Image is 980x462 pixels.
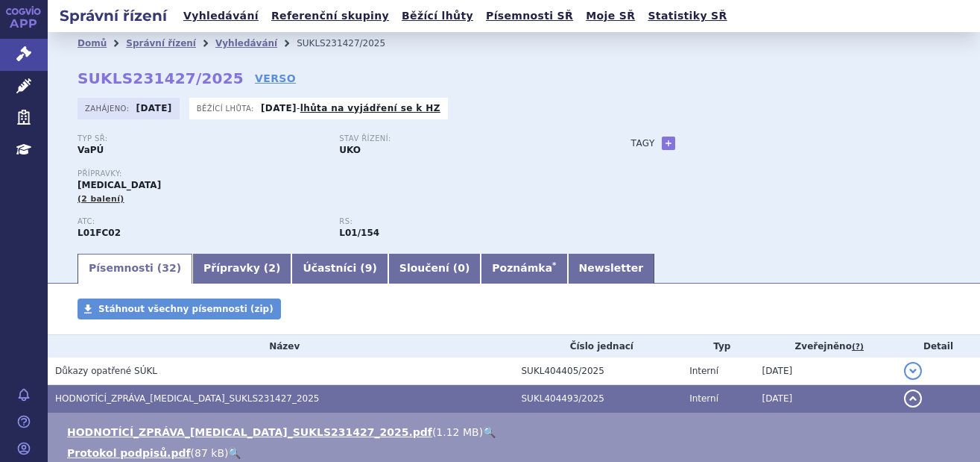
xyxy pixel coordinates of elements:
[192,254,291,284] a: Přípravky (2)
[291,254,388,284] a: Účastníci (9)
[481,254,567,284] a: Poznámka*
[689,393,718,404] span: Interní
[300,103,440,113] a: lhůta na vyjádření se k HZ
[78,228,121,238] strong: IZATUXIMAB
[388,254,481,284] a: Sloučení (0)
[255,71,296,86] a: VERSO
[48,5,179,26] h2: Správní řízení
[514,358,683,385] td: SUKL404405/2025
[78,299,281,319] a: Stáhnout všechny písemnosti (zip)
[755,335,897,358] th: Zveřejněno
[78,254,192,284] a: Písemnosti (32)
[78,69,244,87] strong: SUKLS231427/2025
[755,358,897,385] td: [DATE]
[682,335,754,358] th: Typ
[481,6,578,26] a: Písemnosti SŘ
[483,426,496,438] a: 🔍
[78,180,161,190] span: [MEDICAL_DATA]
[55,393,320,404] span: HODNOTÍCÍ_ZPRÁVA_SARCLISA_SUKLS231427_2025
[67,446,965,461] li: ( )
[98,304,274,314] span: Stáhnout všechny písemnosti (zip)
[179,6,263,26] a: Vyhledávání
[514,385,683,413] td: SUKL404493/2025
[339,145,361,155] strong: UKO
[85,102,132,114] span: Zahájeno:
[852,342,864,352] abbr: (?)
[397,6,478,26] a: Běžící lhůty
[643,6,731,26] a: Statistiky SŘ
[339,134,586,143] p: Stav řízení:
[514,335,683,358] th: Číslo jednací
[67,426,432,438] a: HODNOTÍCÍ_ZPRÁVA_[MEDICAL_DATA]_SUKLS231427_2025.pdf
[55,366,157,376] span: Důkazy opatřené SÚKL
[436,426,478,438] span: 1.12 MB
[365,262,373,274] span: 9
[162,262,176,274] span: 32
[458,262,465,274] span: 0
[78,169,601,178] p: Přípravky:
[78,38,107,49] a: Domů
[631,134,655,152] h3: Tagy
[78,194,124,204] span: (2 balení)
[197,102,257,114] span: Běžící lhůta:
[568,254,655,284] a: Newsletter
[268,262,276,274] span: 2
[689,366,718,376] span: Interní
[78,145,104,155] strong: VaPÚ
[339,228,379,238] strong: izatuximab
[904,362,922,380] button: detail
[581,6,639,26] a: Moje SŘ
[78,134,324,143] p: Typ SŘ:
[136,103,172,113] strong: [DATE]
[67,425,965,440] li: ( )
[67,447,191,459] a: Protokol podpisů.pdf
[261,103,297,113] strong: [DATE]
[755,385,897,413] td: [DATE]
[297,32,405,54] li: SUKLS231427/2025
[195,447,224,459] span: 87 kB
[126,38,196,49] a: Správní řízení
[662,137,675,150] a: +
[78,217,324,226] p: ATC:
[228,447,241,459] a: 🔍
[339,217,586,226] p: RS:
[267,6,393,26] a: Referenční skupiny
[904,390,922,408] button: detail
[48,335,514,358] th: Název
[261,102,440,114] p: -
[897,335,980,358] th: Detail
[215,38,277,49] a: Vyhledávání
